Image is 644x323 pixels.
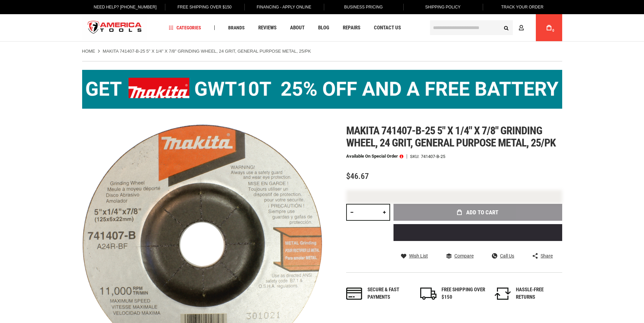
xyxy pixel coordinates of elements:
a: Brands [225,23,248,32]
strong: SKU [410,154,421,159]
img: BOGO: Buy the Makita® XGT IMpact Wrench (GWT10T), get the BL4040 4ah Battery FREE! [82,70,562,109]
a: Categories [166,23,204,32]
a: Repairs [340,23,363,32]
a: Wish List [401,253,428,259]
span: Blog [318,25,329,30]
div: HASSLE-FREE RETURNS [516,286,560,301]
a: Home [82,48,95,54]
div: 741407-B-25 [421,154,445,159]
img: payments [346,288,362,300]
a: Blog [315,23,332,32]
span: Call Us [500,253,514,258]
div: FREE SHIPPING OVER $150 [442,286,485,301]
a: About [287,23,308,32]
a: Reviews [255,23,280,32]
span: Compare [454,253,474,258]
span: Contact Us [374,25,401,30]
span: Shipping Policy [425,5,461,9]
a: Compare [446,253,474,259]
span: Brands [228,25,245,30]
a: 0 [543,14,555,41]
span: Share [541,253,553,258]
div: Secure & fast payments [367,286,411,301]
span: Reviews [258,25,277,30]
a: Contact Us [371,23,404,32]
span: Repairs [343,25,360,30]
p: Available on Special Order [346,154,403,159]
span: 0 [552,29,554,32]
strong: MAKITA 741407-B-25 5" X 1/4" X 7/8" GRINDING WHEEL, 24 GRIT, GENERAL PURPOSE METAL, 25/PK [103,49,311,54]
span: About [290,25,305,30]
span: $46.67 [346,171,369,181]
img: America Tools [82,15,148,41]
button: Search [500,21,513,34]
span: Wish List [409,253,428,258]
img: returns [495,288,511,300]
a: store logo [82,15,148,41]
a: Call Us [492,253,514,259]
span: Categories [169,25,201,30]
img: shipping [420,288,436,300]
span: Makita 741407-b-25 5" x 1/4" x 7/8" grinding wheel, 24 grit, general purpose metal, 25/pk [346,124,556,149]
